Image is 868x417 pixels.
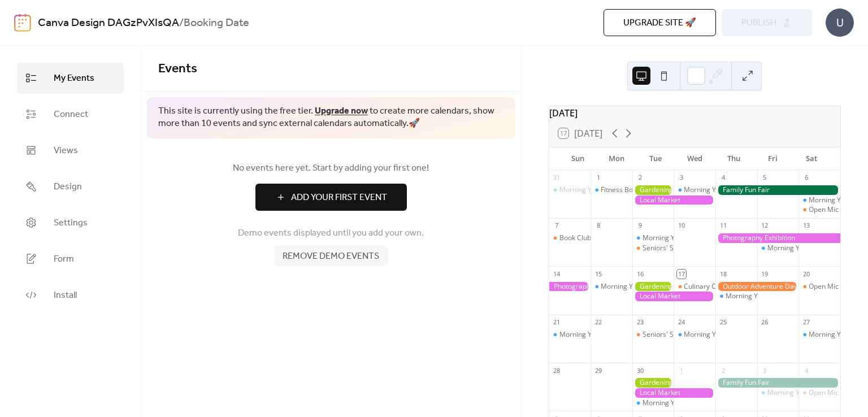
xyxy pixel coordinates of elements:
[802,318,810,327] div: 27
[594,221,602,230] div: 8
[632,292,715,301] div: Local Market
[715,378,840,388] div: Family Fun Fair
[594,270,602,278] div: 15
[597,147,636,170] div: Mon
[238,227,424,240] span: Demo events displayed until you add your own.
[767,388,828,398] div: Morning Yoga Bliss
[184,12,249,34] b: Booking Date
[632,196,715,205] div: Local Market
[636,147,675,170] div: Tue
[559,233,624,243] div: Book Club Gathering
[636,270,644,278] div: 16
[553,366,561,375] div: 28
[632,398,674,408] div: Morning Yoga Bliss
[559,185,620,195] div: Morning Yoga Bliss
[719,318,727,327] div: 25
[54,108,88,121] span: Connect
[761,221,769,230] div: 12
[761,366,769,375] div: 3
[553,173,561,182] div: 31
[54,144,78,158] span: Views
[601,282,661,292] div: Morning Yoga Bliss
[809,388,857,398] div: Open Mic Night
[753,147,792,170] div: Fri
[726,292,786,301] div: Morning Yoga Bliss
[255,184,407,211] button: Add Your First Event
[798,282,840,292] div: Open Mic Night
[677,366,685,375] div: 1
[549,282,591,292] div: Photography Exhibition
[158,105,504,131] span: This site is currently using the free tier. to create more calendars, show more than 10 events an...
[684,185,744,195] div: Morning Yoga Bliss
[158,57,197,81] span: Events
[549,185,591,195] div: Morning Yoga Bliss
[594,318,602,327] div: 22
[798,196,840,205] div: Morning Yoga Bliss
[632,388,715,398] div: Local Market
[17,244,124,274] a: Form
[553,318,561,327] div: 21
[719,270,727,278] div: 18
[54,216,88,230] span: Settings
[719,366,727,375] div: 2
[632,244,674,253] div: Seniors' Social Tea
[714,147,753,170] div: Thu
[636,318,644,327] div: 23
[677,270,685,278] div: 17
[549,106,840,120] div: [DATE]
[558,147,597,170] div: Sun
[674,330,715,340] div: Morning Yoga Bliss
[719,221,727,230] div: 11
[623,16,696,30] span: Upgrade site 🚀
[632,378,674,388] div: Gardening Workshop
[38,12,179,34] a: Canva Design DAGzPvXIsQA
[17,280,124,310] a: Install
[553,270,561,278] div: 14
[17,99,124,129] a: Connect
[636,173,644,182] div: 2
[802,270,810,278] div: 20
[591,282,632,292] div: Morning Yoga Bliss
[158,162,504,175] span: No events here yet. Start by adding your first one!
[54,180,82,194] span: Design
[684,282,756,292] div: Culinary Cooking Class
[17,63,124,93] a: My Events
[643,398,703,408] div: Morning Yoga Bliss
[636,366,644,375] div: 30
[14,14,31,32] img: logo
[761,173,769,182] div: 5
[674,282,715,292] div: Culinary Cooking Class
[826,8,854,37] div: U
[274,246,388,266] button: Remove demo events
[809,205,857,215] div: Open Mic Night
[549,330,591,340] div: Morning Yoga Bliss
[291,191,387,205] span: Add Your First Event
[684,330,744,340] div: Morning Yoga Bliss
[757,388,799,398] div: Morning Yoga Bliss
[792,147,831,170] div: Sat
[591,185,632,195] div: Fitness Bootcamp
[553,221,561,230] div: 7
[632,330,674,340] div: Seniors' Social Tea
[283,250,379,263] span: Remove demo events
[158,184,504,211] a: Add Your First Event
[715,282,798,292] div: Outdoor Adventure Day
[601,185,657,195] div: Fitness Bootcamp
[798,388,840,398] div: Open Mic Night
[677,318,685,327] div: 24
[677,173,685,182] div: 3
[559,330,620,340] div: Morning Yoga Bliss
[594,173,602,182] div: 1
[54,72,94,85] span: My Events
[767,244,828,253] div: Morning Yoga Bliss
[715,233,840,243] div: Photography Exhibition
[757,244,799,253] div: Morning Yoga Bliss
[715,185,840,195] div: Family Fun Fair
[632,233,674,243] div: Morning Yoga Bliss
[798,205,840,215] div: Open Mic Night
[315,102,368,120] a: Upgrade now
[604,9,716,36] button: Upgrade site 🚀
[719,173,727,182] div: 4
[802,221,810,230] div: 13
[17,171,124,202] a: Design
